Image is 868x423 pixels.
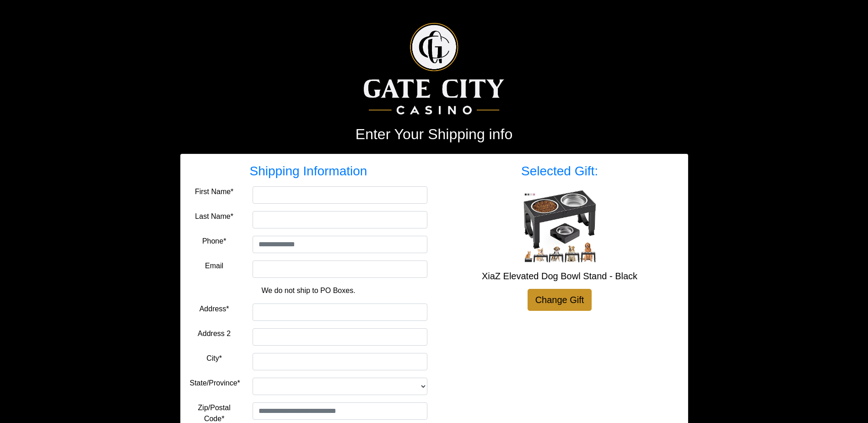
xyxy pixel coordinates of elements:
img: XiaZ Elevated Dog Bowl Stand - Black [523,190,596,263]
img: Logo [364,23,504,114]
label: Last Name* [195,211,233,222]
label: Email [205,260,223,271]
label: Phone* [202,236,226,247]
h2: Enter Your Shipping info [180,125,688,143]
label: Address 2 [198,328,231,339]
label: City* [206,353,222,364]
h3: Selected Gift: [441,163,679,179]
p: We do not ship to PO Boxes. [197,285,421,296]
h5: XiaZ Elevated Dog Bowl Stand - Black [441,271,679,282]
label: First Name* [195,186,233,197]
label: State/Province* [190,378,240,389]
a: Change Gift [528,289,592,311]
label: Address* [199,304,229,315]
h3: Shipping Information [190,163,427,179]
